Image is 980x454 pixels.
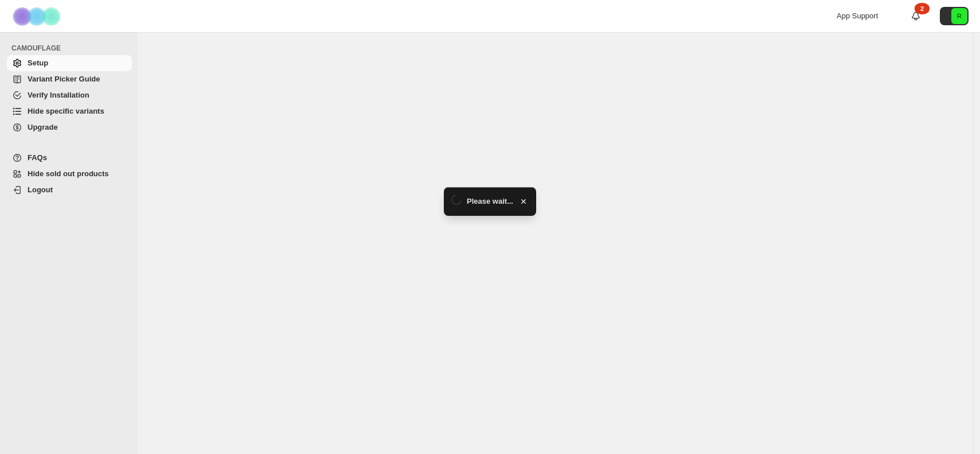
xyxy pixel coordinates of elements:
[28,75,100,83] span: Variant Picker Guide
[957,13,962,20] text: R
[28,153,47,162] span: FAQs
[837,11,878,20] span: App Support
[28,169,109,178] span: Hide sold out products
[910,10,922,22] a: 2
[7,166,132,182] a: Hide sold out products
[940,7,969,25] button: Avatar with initials R
[28,91,89,99] span: Verify Installation
[28,123,58,131] span: Upgrade
[11,44,132,53] span: CAMOUFLAGE
[28,185,53,194] span: Logout
[467,196,513,207] span: Please wait...
[7,87,132,103] a: Verify Installation
[7,119,132,135] a: Upgrade
[915,3,930,14] div: 2
[28,107,104,115] span: Hide specific variants
[7,55,132,71] a: Setup
[7,182,132,198] a: Logout
[9,1,67,32] img: Camouflage
[28,59,48,67] span: Setup
[7,103,132,119] a: Hide specific variants
[7,71,132,87] a: Variant Picker Guide
[951,8,967,24] span: Avatar with initials R
[7,150,132,166] a: FAQs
